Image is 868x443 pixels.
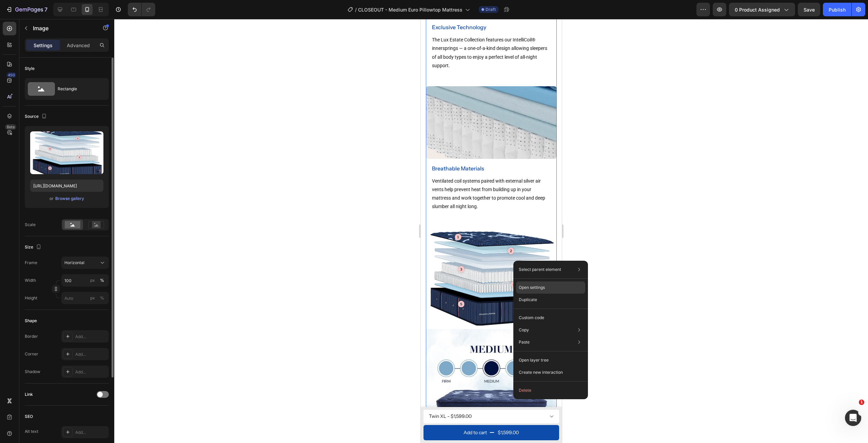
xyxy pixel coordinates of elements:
button: Save [798,3,820,16]
button: Browse gallery [55,195,84,202]
span: CLOSEOUT - Medium Euro Pillowtop Mattress [358,6,462,13]
p: 7 [44,5,47,14]
div: Add... [75,429,107,436]
p: Advanced [67,42,90,49]
div: Beta [5,124,16,130]
div: Publish [829,6,846,13]
button: px [98,294,106,302]
div: Link [25,391,33,398]
p: Paste [519,339,530,345]
div: Undo/Redo [128,3,155,16]
button: Horizontal [61,257,109,269]
label: Width [25,277,36,283]
span: Draft [486,6,496,13]
button: % [88,294,97,302]
button: Publish [823,3,851,16]
div: Size [25,243,43,252]
div: 450 [6,72,16,78]
div: % [100,295,104,301]
div: px [90,295,95,301]
span: or [50,195,54,203]
div: Add... [75,334,107,340]
p: Open layer tree [519,357,549,363]
span: / [355,6,357,13]
p: Image [33,24,91,32]
img: gempages_491294865229873979-6c977ff6-faea-49b6-8be3-fcec014f0198.png [5,310,136,441]
p: Select parent element [519,266,561,273]
div: Rectangle [58,81,99,97]
iframe: Design area [421,19,562,443]
button: Delete [516,384,585,396]
input: https://example.com/image.jpg [30,180,103,192]
div: % [100,277,104,283]
span: Save [804,7,815,13]
div: Style [25,66,35,72]
p: Copy [519,327,529,333]
div: Border [25,333,38,339]
div: Browse gallery [55,196,84,202]
input: px% [61,274,109,287]
div: Shadow [25,369,40,375]
div: px [90,277,95,283]
span: Horizontal [64,260,84,266]
div: Corner [25,351,38,357]
p: Duplicate [519,297,537,303]
button: 7 [3,3,51,16]
div: Shape [25,318,37,324]
button: px [98,276,106,284]
div: Alt text [25,428,38,435]
label: Frame [25,260,37,266]
div: Source [25,112,48,121]
div: Add... [75,351,107,357]
p: Create new interaction [519,369,563,376]
div: Scale [25,222,36,228]
label: Height [25,295,37,301]
p: Custom code [519,315,544,321]
iframe: Intercom live chat [845,410,861,426]
button: % [88,276,97,284]
input: px% [61,292,109,304]
div: SEO [25,413,33,420]
button: 0 product assigned [729,3,795,16]
p: Settings [34,42,53,49]
div: Add... [75,369,107,375]
span: 1 [859,400,864,405]
span: 0 product assigned [735,6,780,13]
p: Open settings [519,284,545,291]
img: preview-image [30,131,103,174]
